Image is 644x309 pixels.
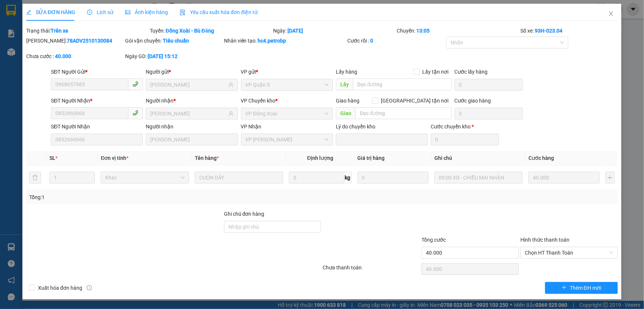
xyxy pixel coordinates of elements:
div: Chuyến: [396,27,520,35]
span: Chọn HT Thanh Toán [525,247,613,258]
span: close [608,11,614,17]
b: Tiêu chuẩn [163,38,189,44]
b: 93H-023.04 [535,28,562,34]
div: Ngày: [273,27,396,35]
div: Chưa thanh toán [322,263,421,276]
span: Đơn vị tính [101,155,128,161]
div: SĐT Người Gửi [51,68,143,76]
span: clock-circle [87,10,92,15]
span: Giao [336,107,355,119]
span: Lấy tận nơi [420,68,452,76]
label: Ghi chú đơn hàng [224,211,265,217]
div: Số xe: [520,27,619,35]
span: Cước hàng [528,155,554,161]
span: phone [132,110,138,116]
span: VP Minh Hưng [245,134,328,145]
span: Ảnh kiện hàng [125,9,168,15]
span: Khác [105,172,185,183]
div: Trạng thái: [25,27,149,35]
input: 0 [358,172,429,184]
div: Người nhận [146,122,238,131]
button: Close [601,4,621,24]
input: Tên người nhận [150,110,227,118]
span: Thêm ĐH mới [570,284,601,292]
img: icon [180,10,186,16]
span: Giá trị hàng [358,155,385,161]
span: edit [26,10,31,15]
div: Người nhận [146,97,238,105]
button: plusThêm ĐH mới [545,282,618,294]
span: phone [132,81,138,87]
span: Tổng cước [421,237,446,243]
b: 40.000 [55,53,71,59]
b: 13:05 [416,28,430,34]
b: [DATE] [288,28,303,34]
input: Dọc đường [353,78,452,90]
div: VP Nhận [241,122,333,131]
div: VP gửi [241,68,333,76]
span: Yêu cầu xuất hóa đơn điện tử [180,9,258,15]
span: Lấy [336,78,353,90]
span: info-circle [87,285,92,290]
span: Lấy hàng [336,69,357,75]
span: VP Quận 5 [245,79,328,90]
input: 0 [528,172,600,184]
input: Tên người gửi [150,81,227,89]
span: Xuất hóa đơn hàng [35,284,85,292]
span: [GEOGRAPHIC_DATA] tận nơi [378,97,452,105]
div: SĐT Người Nhận [51,122,143,131]
span: Giao hàng [336,98,359,104]
span: VP Đồng Xoài [245,108,328,119]
input: Ghi chú đơn hàng [224,221,321,233]
span: kg [344,172,352,184]
b: hc4.petrobp [258,38,286,44]
span: Định lượng [307,155,333,161]
input: Dọc đường [355,107,452,119]
div: Cước chuyển kho [431,122,499,131]
div: Gói vận chuyển: [125,37,223,45]
span: picture [125,10,130,15]
span: user [228,111,234,116]
input: VD: Bàn, Ghế [195,172,283,184]
span: Tên hàng [195,155,219,161]
span: VP Chuyển kho [241,98,276,104]
div: Tuyến: [149,27,273,35]
div: SĐT Người Nhận [51,97,143,105]
span: plus [562,285,567,291]
button: delete [29,172,41,184]
th: Ghi chú [431,151,526,165]
div: Nhân viên tạo: [224,37,346,45]
b: 78ADV2510130084 [67,38,112,44]
div: Chưa cước : [26,52,124,60]
span: SỬA ĐƠN HÀNG [26,9,75,15]
span: user [228,82,234,87]
b: Đồng Xoài - Bù Đăng [166,28,214,34]
label: Cước lấy hàng [455,69,488,75]
b: Trên xe [51,28,68,34]
label: Cước giao hàng [455,98,491,104]
label: Hình thức thanh toán [520,237,569,243]
div: Ngày GD: [125,52,223,60]
span: SL [49,155,55,161]
input: Cước lấy hàng [455,79,523,91]
span: Lịch sử [87,9,113,15]
button: plus [606,172,615,184]
div: [PERSON_NAME]: [26,37,124,45]
div: Tổng: 1 [29,193,249,201]
b: 0 [370,38,373,44]
input: Cước giao hàng [455,108,523,120]
input: Ghi Chú [434,172,523,184]
b: [DATE] 15:12 [148,53,178,59]
div: Người gửi [146,68,238,76]
div: Cước rồi : [347,37,445,45]
div: Lý do chuyển kho [336,122,428,131]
